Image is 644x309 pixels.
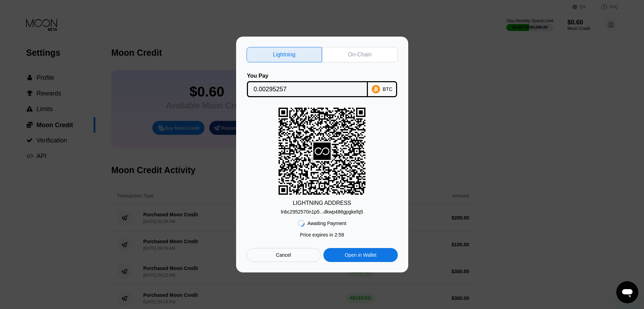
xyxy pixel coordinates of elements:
div: You PayBTC [247,73,398,97]
div: Open in Wallet [345,252,376,258]
div: Cancel [276,252,291,258]
div: Lightning [273,51,296,58]
div: On-Chain [322,47,398,62]
div: Price expires in [300,232,344,238]
div: Lightning [247,47,322,62]
div: Open in Wallet [323,248,397,262]
span: 2 : 58 [335,232,344,238]
div: lnbc2952570n1p5...dkwp486gpgkefq5 [281,206,363,215]
div: Awaiting Payment [307,221,346,226]
div: lnbc2952570n1p5...dkwp486gpgkefq5 [281,209,363,215]
iframe: Button to launch messaging window [616,281,638,303]
div: You Pay [247,73,368,79]
div: Cancel [247,248,321,262]
div: On-Chain [348,51,372,58]
div: BTC [383,86,393,92]
div: LIGHTNING ADDRESS [293,200,351,206]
